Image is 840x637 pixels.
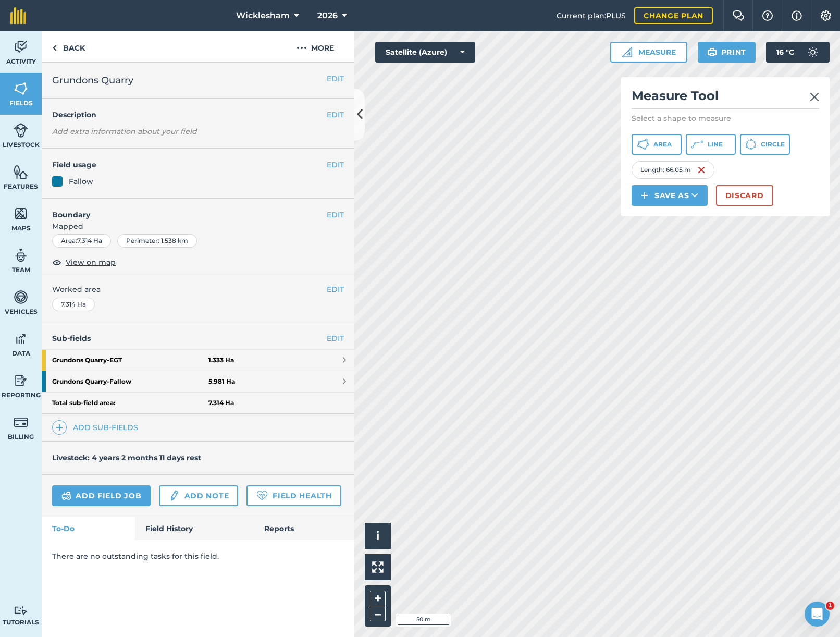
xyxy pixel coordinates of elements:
[14,39,28,55] img: svg+xml;base64,PD94bWwgdmVyc2lvbj0iMS4wIiBlbmNvZGluZz0idXRmLTgiPz4KPCEtLSBHZW5lcmF0b3I6IEFkb2JlIE...
[14,164,28,180] img: svg+xml;base64,PHN2ZyB4bWxucz0iaHR0cDovL3d3dy53My5vcmcvMjAwMC9zdmciIHdpZHRoPSI1NiIgaGVpZ2h0PSI2MC...
[52,234,111,248] div: Area : 7.314 Ha
[810,91,819,103] img: svg+xml;base64,PHN2ZyB4bWxucz0iaHR0cDovL3d3dy53My5vcmcvMjAwMC9zdmciIHdpZHRoPSIyMiIgaGVpZ2h0PSIzMC...
[42,350,354,371] a: Grundons Quarry-EGT1.333 Ha
[208,356,234,364] strong: 1.333 Ha
[52,298,95,311] div: 7.314 Ha
[52,485,151,506] a: Add field job
[317,9,338,22] span: 2026
[52,284,344,295] span: Worked area
[632,161,714,179] div: Length : 66.05 m
[365,523,391,549] button: i
[327,73,344,84] button: EDIT
[246,485,341,506] a: Field Health
[69,176,93,187] div: Fallow
[254,517,354,540] a: Reports
[632,88,819,109] h2: Measure Tool
[686,134,736,155] button: Line
[370,591,386,606] button: +
[327,159,344,170] button: EDIT
[52,453,201,462] h4: Livestock: 4 years 2 months 11 days rest
[707,46,717,58] img: svg+xml;base64,PHN2ZyB4bWxucz0iaHR0cDovL3d3dy53My5vcmcvMjAwMC9zdmciIHdpZHRoPSIxOSIgaGVpZ2h0PSIyNC...
[56,421,63,434] img: svg+xml;base64,PHN2ZyB4bWxucz0iaHR0cDovL3d3dy53My5vcmcvMjAwMC9zdmciIHdpZHRoPSIxNCIgaGVpZ2h0PSIyNC...
[159,485,238,506] a: Add note
[52,256,61,268] img: svg+xml;base64,PHN2ZyB4bWxucz0iaHR0cDovL3d3dy53My5vcmcvMjAwMC9zdmciIHdpZHRoPSIxOCIgaGVpZ2h0PSIyNC...
[740,134,790,155] button: Circle
[376,529,379,542] span: i
[42,517,135,540] a: To-Do
[14,606,28,616] img: svg+xml;base64,PD94bWwgdmVyc2lvbj0iMS4wIiBlbmNvZGluZz0idXRmLTgiPz4KPCEtLSBHZW5lcmF0b3I6IEFkb2JlIE...
[805,602,830,627] iframe: Intercom live chat
[14,373,28,388] img: svg+xml;base64,PD94bWwgdmVyc2lvbj0iMS4wIiBlbmNvZGluZz0idXRmLTgiPz4KPCEtLSBHZW5lcmF0b3I6IEFkb2JlIE...
[375,42,475,63] button: Satellite (Azure)
[276,31,354,62] button: More
[52,159,327,170] h4: Field usage
[732,10,745,21] img: Two speech bubbles overlapping with the left bubble in the forefront
[61,489,71,502] img: svg+xml;base64,PD94bWwgdmVyc2lvbj0iMS4wIiBlbmNvZGluZz0idXRmLTgiPz4KPCEtLSBHZW5lcmF0b3I6IEFkb2JlIE...
[14,331,28,347] img: svg+xml;base64,PD94bWwgdmVyc2lvbj0iMS4wIiBlbmNvZGluZz0idXRmLTgiPz4KPCEtLSBHZW5lcmF0b3I6IEFkb2JlIE...
[42,220,354,232] span: Mapped
[208,399,234,407] strong: 7.314 Ha
[52,420,142,435] a: Add sub-fields
[697,164,706,176] img: svg+xml;base64,PHN2ZyB4bWxucz0iaHR0cDovL3d3dy53My5vcmcvMjAwMC9zdmciIHdpZHRoPSIxNiIgaGVpZ2h0PSIyNC...
[14,81,28,96] img: svg+xml;base64,PHN2ZyB4bWxucz0iaHR0cDovL3d3dy53My5vcmcvMjAwMC9zdmciIHdpZHRoPSI1NiIgaGVpZ2h0PSI2MC...
[52,399,208,407] strong: Total sub-field area:
[52,109,344,120] h4: Description
[716,185,773,206] button: Discard
[135,517,253,540] a: Field History
[52,73,133,88] span: Grundons Quarry
[634,7,713,24] a: Change plan
[776,42,794,63] span: 16 ° C
[14,248,28,263] img: svg+xml;base64,PD94bWwgdmVyc2lvbj0iMS4wIiBlbmNvZGluZz0idXRmLTgiPz4KPCEtLSBHZW5lcmF0b3I6IEFkb2JlIE...
[792,9,802,22] img: svg+xml;base64,PHN2ZyB4bWxucz0iaHR0cDovL3d3dy53My5vcmcvMjAwMC9zdmciIHdpZHRoPSIxNyIgaGVpZ2h0PSIxNy...
[370,606,386,621] button: –
[622,47,632,57] img: Ruler icon
[610,42,687,63] button: Measure
[42,371,354,392] a: Grundons Quarry-Fallow5.981 Ha
[802,42,823,63] img: svg+xml;base64,PD94bWwgdmVyc2lvbj0iMS4wIiBlbmNvZGluZz0idXRmLTgiPz4KPCEtLSBHZW5lcmF0b3I6IEFkb2JlIE...
[236,9,290,22] span: Wicklesham
[632,134,682,155] button: Area
[327,209,344,220] button: EDIT
[52,42,57,54] img: svg+xml;base64,PHN2ZyB4bWxucz0iaHR0cDovL3d3dy53My5vcmcvMjAwMC9zdmciIHdpZHRoPSI5IiBoZWlnaHQ9IjI0Ii...
[641,189,648,202] img: svg+xml;base64,PHN2ZyB4bWxucz0iaHR0cDovL3d3dy53My5vcmcvMjAwMC9zdmciIHdpZHRoPSIxNCIgaGVpZ2h0PSIyNC...
[52,371,208,392] strong: Grundons Quarry - Fallow
[52,550,344,562] p: There are no outstanding tasks for this field.
[168,489,180,502] img: svg+xml;base64,PD94bWwgdmVyc2lvbj0iMS4wIiBlbmNvZGluZz0idXRmLTgiPz4KPCEtLSBHZW5lcmF0b3I6IEFkb2JlIE...
[557,10,626,21] span: Current plan : PLUS
[820,10,832,21] img: A cog icon
[117,234,197,248] div: Perimeter : 1.538 km
[653,140,672,149] span: Area
[52,127,197,136] em: Add extra information about your field
[66,256,116,268] span: View on map
[327,284,344,295] button: EDIT
[698,42,756,63] button: Print
[42,199,327,220] h4: Boundary
[52,350,208,371] strong: Grundons Quarry - EGT
[42,333,354,344] h4: Sub-fields
[826,602,834,610] span: 1
[297,42,307,54] img: svg+xml;base64,PHN2ZyB4bWxucz0iaHR0cDovL3d3dy53My5vcmcvMjAwMC9zdmciIHdpZHRoPSIyMCIgaGVpZ2h0PSIyNC...
[10,7,26,24] img: fieldmargin Logo
[327,109,344,120] button: EDIT
[766,42,830,63] button: 16 °C
[632,113,819,124] p: Select a shape to measure
[42,31,95,62] a: Back
[327,333,344,344] a: EDIT
[14,289,28,305] img: svg+xml;base64,PD94bWwgdmVyc2lvbj0iMS4wIiBlbmNvZGluZz0idXRmLTgiPz4KPCEtLSBHZW5lcmF0b3I6IEFkb2JlIE...
[632,185,708,206] button: Save as
[52,256,116,268] button: View on map
[14,123,28,138] img: svg+xml;base64,PD94bWwgdmVyc2lvbj0iMS4wIiBlbmNvZGluZz0idXRmLTgiPz4KPCEtLSBHZW5lcmF0b3I6IEFkb2JlIE...
[372,561,384,573] img: Four arrows, one pointing top left, one top right, one bottom right and the last bottom left
[14,414,28,430] img: svg+xml;base64,PD94bWwgdmVyc2lvbj0iMS4wIiBlbmNvZGluZz0idXRmLTgiPz4KPCEtLSBHZW5lcmF0b3I6IEFkb2JlIE...
[708,140,723,149] span: Line
[208,377,235,386] strong: 5.981 Ha
[761,10,774,21] img: A question mark icon
[761,140,785,149] span: Circle
[14,206,28,222] img: svg+xml;base64,PHN2ZyB4bWxucz0iaHR0cDovL3d3dy53My5vcmcvMjAwMC9zdmciIHdpZHRoPSI1NiIgaGVpZ2h0PSI2MC...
